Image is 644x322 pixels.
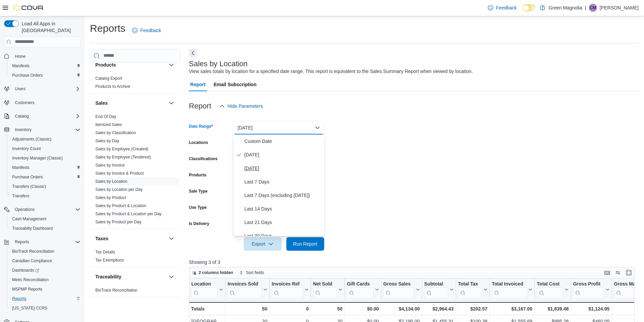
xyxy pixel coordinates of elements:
button: Display options [614,269,622,277]
span: Manifests [12,165,29,170]
span: Manifests [12,63,29,69]
span: Home [12,52,80,60]
span: Export [248,237,278,251]
button: Manifests [7,61,83,71]
span: Sales by Product [95,195,126,200]
span: Sales by Location [95,179,127,184]
a: Sales by Day [95,139,119,143]
span: Hide Parameters [228,103,263,109]
div: Taxes [90,248,181,267]
span: Dashboards [12,268,39,273]
span: Load All Apps in [GEOGRAPHIC_DATA] [19,20,80,34]
span: Sales by Day [95,138,119,144]
span: Inventory Count [9,145,80,153]
span: Sort fields [246,270,264,275]
div: $2,964.43 [424,305,454,313]
button: Catalog [12,112,31,120]
span: Purchase Orders [12,174,43,180]
a: [US_STATE] CCRS [9,304,50,312]
button: Adjustments (Classic) [7,134,83,144]
button: [US_STATE] CCRS [7,303,83,313]
span: Catalog [12,112,80,120]
div: Net Sold [313,281,337,298]
label: Products [189,172,207,178]
div: Total Tax [458,281,482,287]
span: Cash Management [12,216,46,222]
span: Cash Management [9,215,80,223]
div: Total Cost [537,281,563,298]
button: 2 columns hidden [189,269,236,277]
button: Manifests [7,163,83,172]
a: Customers [12,99,37,107]
button: Reports [7,294,83,303]
button: Cash Management [7,214,83,224]
div: View sales totals by location for a specified date range. This report is equivalent to the Sales ... [189,68,473,75]
a: Cash Management [9,215,49,223]
a: Sales by Employee (Tendered) [95,155,151,159]
span: Reports [12,296,26,301]
p: Green Magnolia [549,4,582,12]
div: 0 [271,305,308,313]
button: Location [191,281,223,298]
a: MSPMP Reports [9,285,45,293]
button: Inventory [1,125,83,134]
div: Sales [90,113,181,229]
button: Home [1,51,83,61]
img: Cova [14,4,44,11]
div: Total Cost [537,281,563,287]
a: Purchase Orders [9,71,46,79]
label: Sale Type [189,189,208,194]
button: Invoices Sold [228,281,267,298]
button: Enter fullscreen [625,269,633,277]
span: Products to Archive [95,84,130,89]
button: Hide Parameters [217,99,266,113]
a: Sales by Location per Day [95,187,143,192]
button: Traceability [167,273,175,281]
a: Home [12,52,28,60]
div: Invoices Ref [271,281,303,287]
div: 50 [313,305,342,313]
div: Products [90,74,181,93]
button: Gift Cards [347,281,379,298]
span: Adjustments (Classic) [12,137,51,142]
span: Last 30 Days [244,232,321,240]
span: BioTrack Reconciliation [95,288,138,293]
a: Inventory Manager (Classic) [9,154,66,162]
span: Purchase Orders [9,71,80,79]
button: Products [95,61,166,68]
span: Transfers [12,193,29,199]
h3: Traceability [95,273,121,280]
a: Catalog Export [95,76,122,81]
a: Transfers (Classic) [9,182,49,191]
span: Operations [12,205,80,214]
a: Sales by Employee (Created) [95,147,148,151]
span: Run Report [293,241,317,247]
span: Sales by Employee (Tendered) [95,154,151,160]
button: Reports [1,237,83,247]
span: Sales by Product per Day [95,219,141,225]
a: Tax Details [95,250,115,254]
span: Operations [15,207,35,212]
span: Custom Date [244,137,321,145]
div: Gross Sales [383,281,414,298]
button: MSPMP Reports [7,284,83,294]
span: Sales by Employee (Created) [95,146,148,152]
span: Manifests [9,62,80,70]
div: Invoices Sold [228,281,262,287]
div: Gross Sales [383,281,414,287]
button: Traceabilty Dashboard [7,224,83,233]
h3: Sales [95,100,108,106]
a: Reports [9,295,29,303]
div: Traceability [90,286,181,297]
span: Catalog Export [95,76,122,81]
h3: Products [95,61,116,68]
a: Sales by Product & Location [95,203,146,208]
button: Operations [1,205,83,214]
a: Adjustments (Classic) [9,135,54,143]
span: Inventory Manager (Classic) [9,154,80,162]
button: Sales [95,100,166,106]
span: Sales by Location per Day [95,187,143,192]
a: Transfers [9,192,32,200]
div: $3,167.00 [492,305,532,313]
button: Total Invoiced [492,281,532,298]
